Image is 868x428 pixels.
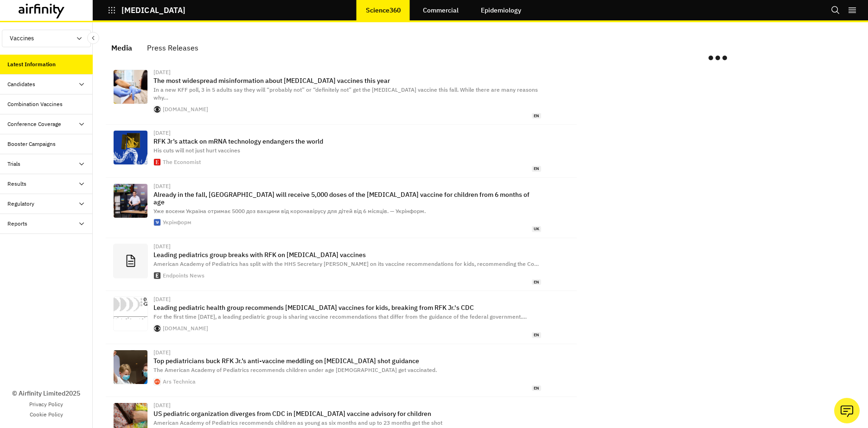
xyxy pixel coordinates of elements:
[154,159,160,165] img: favicon.ico
[114,131,147,164] img: 20250823_STD001.jpg
[532,226,541,232] span: uk
[154,378,160,385] img: cropped-ars-logo-512_480.png
[108,2,185,18] button: [MEDICAL_DATA]
[114,70,147,104] img: cbsn-fusion-most-widespread-misinformation-covid-19-vaccines-this-year-thumbnail.jpg
[7,60,56,69] div: Latest Information
[7,80,35,88] div: Candidates
[153,183,541,189] div: [DATE]
[153,410,541,417] p: US pediatric organization diverges from CDC in [MEDICAL_DATA] vaccine advisory for children
[163,273,204,278] div: Endpoints News
[154,272,160,279] img: apple-touch-icon.png
[7,160,20,168] div: Trials
[2,30,91,47] button: Vaccines
[106,238,577,291] a: [DATE]Leading pediatrics group breaks with RFK on [MEDICAL_DATA] vaccinesAmerican Academy of Pedi...
[153,77,541,84] p: The most widespread misinformation about [MEDICAL_DATA] vaccines this year
[532,279,541,285] span: en
[153,86,538,101] span: In a new KFF poll, 3 in 5 adults say they will “probably not” or “definitely not” get the [MEDICA...
[163,159,201,165] div: The Economist
[30,410,63,419] a: Cookie Policy
[154,106,160,113] img: favicon.ico
[532,332,541,338] span: en
[7,140,56,148] div: Booster Campaigns
[153,403,541,408] div: [DATE]
[153,366,437,373] span: The American Academy of Pediatrics recommends children under age [DEMOGRAPHIC_DATA] get vaccinated.
[7,200,34,208] div: Regulatory
[153,251,541,258] p: Leading pediatrics group breaks with RFK on [MEDICAL_DATA] vaccines
[153,260,539,267] span: American Academy of Pediatrics has split with the HHS Secretary [PERSON_NAME] on its vaccine reco...
[7,220,27,228] div: Reports
[153,69,541,75] div: [DATE]
[29,400,63,409] a: Privacy Policy
[153,208,426,214] span: Уже восени Україна отримає 5000 доз вакцини від коронавірусу для дітей від 6 місяців. — Укрінформ.
[106,125,577,177] a: [DATE]RFK Jr’s attack on mRNA technology endangers the worldHis cuts will not just hurt vaccinesT...
[114,184,147,218] img: 630_360_1755688499-656.jpg
[106,344,577,397] a: [DATE]Top pediatricians buck RFK Jr.’s anti-vaccine meddling on [MEDICAL_DATA] shot guidanceThe A...
[532,166,541,172] span: en
[154,219,160,226] img: touch-icon-ipad-retina.png
[106,178,577,238] a: [DATE]Already in the fall, [GEOGRAPHIC_DATA] will receive 5,000 doses of the [MEDICAL_DATA] vacci...
[153,357,541,365] p: Top pediatricians buck RFK Jr.’s anti-vaccine meddling on [MEDICAL_DATA] shot guidance
[106,291,577,344] a: [DATE]Leading pediatric health group recommends [MEDICAL_DATA] vaccines for kids, breaking from R...
[153,304,541,311] p: Leading pediatric health group recommends [MEDICAL_DATA] vaccines for kids, breaking from RFK Jr....
[153,147,240,154] span: His cuts will not just hurt vaccines
[163,220,191,225] div: Укрінформ
[153,244,541,249] div: [DATE]
[12,389,80,398] p: © Airfinity Limited 2025
[163,379,196,384] div: Ars Technica
[7,120,61,128] div: Conference Coverage
[111,41,132,55] div: Media
[153,138,541,145] p: RFK Jr’s attack on mRNA technology endangers the world
[7,100,63,108] div: Combination Vaccines
[153,350,541,355] div: [DATE]
[154,325,160,332] img: favicon.ico
[106,64,577,125] a: [DATE]The most widespread misinformation about [MEDICAL_DATA] vaccines this yearIn a new KFF poll...
[153,130,541,136] div: [DATE]
[153,313,527,320] span: For the first time [DATE], a leading pediatric group is sharing vaccine recommendations that diff...
[366,6,401,14] p: Science360
[532,385,541,391] span: en
[87,32,99,44] button: Close Sidebar
[147,41,198,55] div: Press Releases
[834,398,860,423] button: Ask our analysts
[153,191,541,206] p: Already in the fall, [GEOGRAPHIC_DATA] will receive 5,000 doses of the [MEDICAL_DATA] vaccine for...
[121,6,185,14] p: [MEDICAL_DATA]
[153,296,541,302] div: [DATE]
[7,180,26,188] div: Results
[114,350,147,384] img: GettyImages-1232871329-1152x648.jpeg
[532,113,541,119] span: en
[153,419,442,426] span: American Academy of Pediatrics recommends children as young as six months and up to 23 months get...
[831,2,840,18] button: Search
[114,297,147,331] img: etICpT2ul1QAAAAASUVORK5CYII=
[163,107,208,112] div: [DOMAIN_NAME]
[163,326,208,331] div: [DOMAIN_NAME]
